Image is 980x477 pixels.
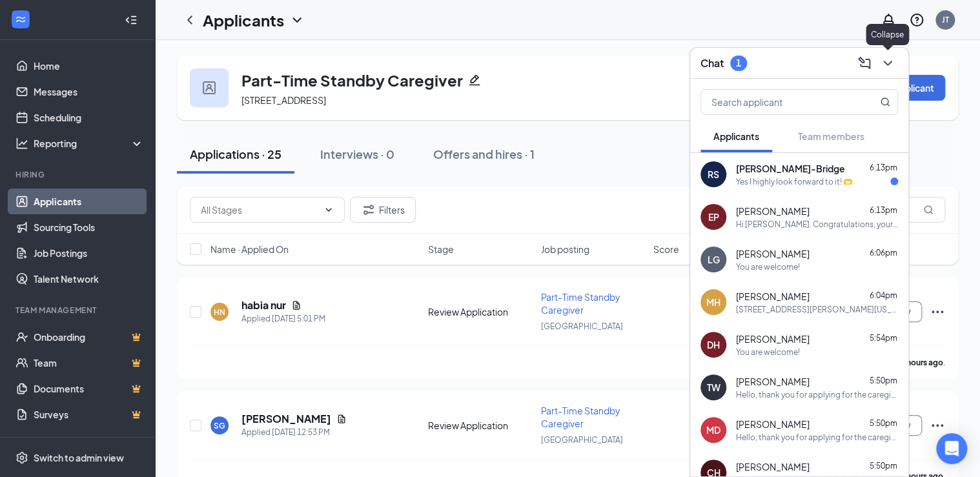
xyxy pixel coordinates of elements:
div: Hello, thank you for applying for the caregiver position. I’d like to reach out to see if you’re ... [736,432,898,443]
div: You are welcome! [736,261,800,272]
img: user icon [203,81,216,94]
b: 2 hours ago [901,358,943,367]
a: TeamCrown [34,350,144,376]
div: Reporting [34,137,145,150]
svg: ChevronDown [880,56,895,71]
span: 5:50pm [870,418,897,428]
span: Part-Time Standby Caregiver [541,291,620,316]
a: Home [34,53,144,79]
span: [PERSON_NAME] [736,418,810,431]
h3: Part-Time Standby Caregiver [241,69,463,91]
div: Interviews · 0 [320,146,394,162]
span: 5:54pm [870,333,897,343]
h3: Chat [700,56,724,70]
svg: Filter [361,202,376,218]
div: DH [707,338,720,351]
button: Filter Filters [350,197,416,223]
div: Yes I highly look forward to it! 🫶 [736,176,853,187]
div: JT [942,14,949,25]
a: OnboardingCrown [34,324,144,350]
svg: Pencil [468,74,481,86]
span: Team members [798,130,864,142]
div: Collapse [866,24,909,45]
span: [PERSON_NAME] [736,460,810,473]
span: 6:13pm [870,205,897,215]
a: Scheduling [34,105,144,130]
div: RS [708,168,719,181]
a: Sourcing Tools [34,214,144,240]
span: [PERSON_NAME] [736,290,810,303]
a: Job Postings [34,240,144,266]
div: Hiring [15,169,141,180]
div: Review Application [428,305,533,318]
span: 5:50pm [870,461,897,471]
svg: ChevronLeft [182,12,198,28]
div: Hi [PERSON_NAME]. Congratulations, your meeting with Home Helpers Home Care for Full-Time Schedul... [736,219,898,230]
span: [PERSON_NAME] [736,375,810,388]
svg: Document [336,414,347,424]
span: Applicants [713,130,759,142]
svg: Analysis [15,137,28,150]
span: [GEOGRAPHIC_DATA] [541,435,623,445]
button: ComposeMessage [854,53,875,74]
svg: MagnifyingGlass [923,205,934,215]
a: Talent Network [34,266,144,292]
a: Applicants [34,188,144,214]
svg: Document [291,300,301,310]
div: Offers and hires · 1 [433,146,535,162]
svg: Settings [15,451,28,464]
a: DocumentsCrown [34,376,144,401]
span: 6:04pm [870,290,897,300]
span: Name · Applied On [210,243,289,256]
svg: WorkstreamLogo [14,13,27,26]
div: [STREET_ADDRESS][PERSON_NAME][US_STATE]. We are located upstairs from the Allstate Insurance office. [736,304,898,315]
svg: ChevronDown [289,12,305,28]
span: [PERSON_NAME]-Bridge [736,162,845,175]
div: Applied [DATE] 12:53 PM [241,426,347,439]
div: Review Application [428,419,533,432]
div: Switch to admin view [34,451,124,464]
span: [PERSON_NAME] [736,247,810,260]
svg: Notifications [881,12,896,28]
div: Team Management [15,305,141,316]
span: [STREET_ADDRESS] [241,94,326,106]
div: TW [707,381,720,394]
div: 1 [736,57,741,68]
svg: Collapse [125,14,138,26]
span: Score [653,243,679,256]
div: SG [214,420,225,431]
span: Stage [428,243,454,256]
a: SurveysCrown [34,401,144,427]
div: You are welcome! [736,347,800,358]
div: Hello, thank you for applying for the caregiver position. I’d like to reach out to see if you’re ... [736,389,898,400]
svg: MagnifyingGlass [880,97,890,107]
span: Job posting [541,243,589,256]
span: 5:50pm [870,376,897,385]
div: MH [706,296,720,309]
svg: QuestionInfo [909,12,924,28]
div: Applications · 25 [190,146,281,162]
svg: Ellipses [930,304,945,320]
span: Part-Time Standby Caregiver [541,405,620,429]
span: 6:06pm [870,248,897,258]
a: Messages [34,79,144,105]
h5: [PERSON_NAME] [241,412,331,426]
h5: habia nur [241,298,286,312]
svg: ComposeMessage [857,56,872,71]
h1: Applicants [203,9,284,31]
div: MD [706,423,720,436]
span: [PERSON_NAME] [736,332,810,345]
span: [GEOGRAPHIC_DATA] [541,321,623,331]
button: ChevronDown [877,53,898,74]
span: 6:13pm [870,163,897,172]
input: All Stages [201,203,318,217]
input: Search applicant [701,90,854,114]
span: [PERSON_NAME] [736,205,810,218]
div: Applied [DATE] 5:01 PM [241,312,325,325]
svg: ChevronDown [323,205,334,215]
div: Open Intercom Messenger [936,433,967,464]
svg: Ellipses [930,418,945,433]
div: HN [214,307,225,318]
div: EP [708,210,719,223]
